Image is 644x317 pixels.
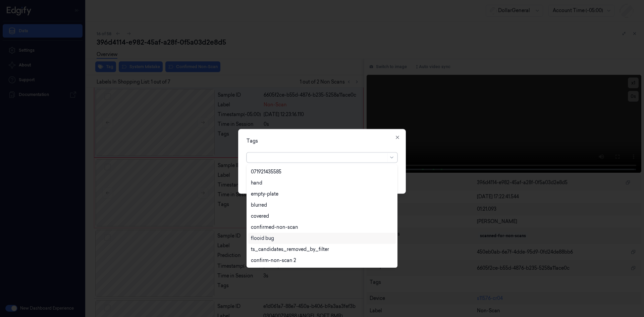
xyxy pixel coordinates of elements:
[251,224,298,231] div: confirmed-non-scan
[247,137,397,144] div: Tags
[251,246,329,253] div: ts_candidates_removed_by_filter
[251,235,274,242] div: flooid bug
[251,213,269,220] div: covered
[251,179,262,187] div: hand
[251,257,296,264] div: confirm-non-scan 2
[251,202,267,209] div: blurred
[251,191,278,198] div: empty-plate
[251,168,281,175] div: 071921435585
